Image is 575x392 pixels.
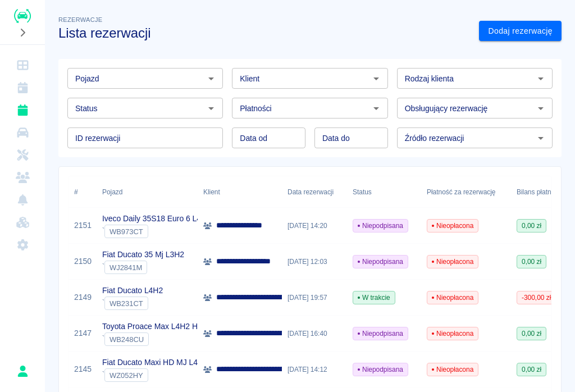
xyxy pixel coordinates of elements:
span: 0,00 zł [517,364,546,375]
div: [DATE] 14:12 [282,352,347,388]
button: Otwórz [203,101,219,116]
p: Fiat Ducato Maxi HD MJ L4H2 [102,357,208,368]
a: 2149 [74,291,92,303]
a: Klienci [4,166,40,189]
span: WB973CT [105,227,148,236]
p: Fiat Ducato 35 Mj L3H2 [102,249,184,261]
a: Ustawienia [4,234,40,256]
button: Rozwiń nawigację [14,25,31,40]
span: 0,00 zł [517,221,546,231]
a: 2150 [74,256,92,267]
span: Nieopłacona [427,293,478,303]
p: Toyota Proace Max L4H2 Hak [102,321,206,332]
a: 2151 [74,220,92,231]
a: Powiadomienia [4,189,40,211]
div: Data rezerwacji [282,176,347,208]
div: Pojazd [97,176,198,208]
div: [DATE] 19:57 [282,280,347,316]
button: Otwórz [533,101,549,116]
a: 2147 [74,327,92,339]
div: # [69,176,97,208]
div: ` [102,332,206,346]
div: Status [347,176,421,208]
a: Dodaj rezerwację [479,21,562,42]
a: 2145 [74,363,92,375]
span: Rezerwacje [58,16,102,23]
button: Otwórz [368,101,384,116]
span: -300,00 zł [517,293,555,303]
button: Otwórz [203,71,219,86]
span: Nieopłacona [427,364,478,375]
div: Status [353,176,372,208]
div: [DATE] 12:03 [282,244,347,280]
p: Iveco Daily 35S18 Euro 6 L4H3 [102,213,211,225]
div: ` [102,225,211,238]
input: DD.MM.YYYY [232,127,305,148]
button: Otwórz [533,71,549,86]
span: 0,00 zł [517,257,546,267]
span: Nieopłacona [427,329,478,339]
button: Otwórz [368,71,384,86]
div: Klient [198,176,282,208]
div: Pojazd [102,176,122,208]
button: Patryk Bąk [11,359,34,383]
span: WB231CT [105,299,148,308]
span: W trakcie [353,293,395,303]
input: DD.MM.YYYY [314,127,388,148]
span: Niepodpisana [353,329,408,339]
span: Niepodpisana [353,364,408,375]
div: Data rezerwacji [287,176,334,208]
span: Nieopłacona [427,257,478,267]
div: [DATE] 14:20 [282,208,347,244]
span: Niepodpisana [353,221,408,231]
div: ` [102,297,163,310]
img: Renthelp [14,9,31,23]
a: Serwisy [4,144,40,166]
span: WZ052HY [105,371,148,380]
div: Klient [203,176,220,208]
span: WB248CU [105,335,148,344]
a: Dashboard [4,54,40,76]
div: ` [102,261,184,274]
a: Widget WWW [4,211,40,234]
span: Nieopłacona [427,221,478,231]
a: Flota [4,121,40,144]
div: Płatność za rezerwację [427,176,496,208]
span: WJ2841M [105,263,147,272]
button: Otwórz [533,130,549,146]
a: Rezerwacje [4,99,40,121]
div: # [74,176,78,208]
div: Bilans płatności [517,176,563,208]
h3: Lista rezerwacji [58,25,470,41]
a: Kalendarz [4,76,40,99]
span: 0,00 zł [517,329,546,339]
div: ` [102,368,208,382]
div: Płatność za rezerwację [421,176,511,208]
div: [DATE] 16:40 [282,316,347,352]
p: Fiat Ducato L4H2 [102,285,163,297]
span: Niepodpisana [353,257,408,267]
